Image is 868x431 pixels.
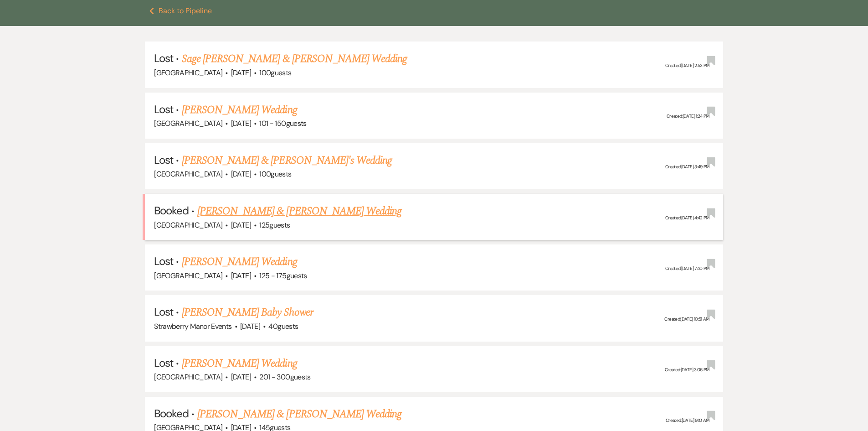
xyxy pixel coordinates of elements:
[231,119,251,128] span: [DATE]
[154,169,222,179] span: [GEOGRAPHIC_DATA]
[182,254,297,270] a: [PERSON_NAME] Wedding
[154,372,222,382] span: [GEOGRAPHIC_DATA]
[154,68,222,78] span: [GEOGRAPHIC_DATA]
[259,220,290,230] span: 125 guests
[259,271,307,280] span: 125 - 175 guests
[231,169,251,179] span: [DATE]
[182,102,297,118] a: [PERSON_NAME] Wedding
[259,119,306,128] span: 101 - 150 guests
[665,164,709,170] span: Created: [DATE] 3:49 PM
[182,152,392,169] a: [PERSON_NAME] & [PERSON_NAME]'s Wedding
[197,406,401,422] a: [PERSON_NAME] & [PERSON_NAME] Wedding
[664,316,709,322] span: Created: [DATE] 10:51 AM
[154,322,231,331] span: Strawberry Manor Events
[666,418,709,424] span: Created: [DATE] 9:10 AM
[154,102,173,116] span: Lost
[154,51,173,65] span: Lost
[259,372,310,382] span: 201 - 300 guests
[665,215,709,221] span: Created: [DATE] 4:42 PM
[259,68,291,78] span: 100 guests
[182,304,313,321] a: [PERSON_NAME] Baby Shower
[665,265,709,271] span: Created: [DATE] 7:40 PM
[154,356,173,370] span: Lost
[154,305,173,319] span: Lost
[154,203,189,218] span: Booked
[231,220,251,230] span: [DATE]
[154,254,173,268] span: Lost
[259,169,291,179] span: 100 guests
[182,355,297,372] a: [PERSON_NAME] Wedding
[231,372,251,382] span: [DATE]
[667,113,709,119] span: Created: [DATE] 1:24 PM
[231,68,251,78] span: [DATE]
[154,153,173,167] span: Lost
[154,220,222,230] span: [GEOGRAPHIC_DATA]
[154,119,222,128] span: [GEOGRAPHIC_DATA]
[154,406,189,421] span: Booked
[268,322,298,331] span: 40 guests
[665,367,709,373] span: Created: [DATE] 3:06 PM
[665,62,709,68] span: Created: [DATE] 2:53 PM
[154,271,222,280] span: [GEOGRAPHIC_DATA]
[231,271,251,280] span: [DATE]
[240,322,260,331] span: [DATE]
[182,51,407,67] a: Sage [PERSON_NAME] & [PERSON_NAME] Wedding
[197,203,401,219] a: [PERSON_NAME] & [PERSON_NAME] Wedding
[149,7,212,15] button: Back to Pipeline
